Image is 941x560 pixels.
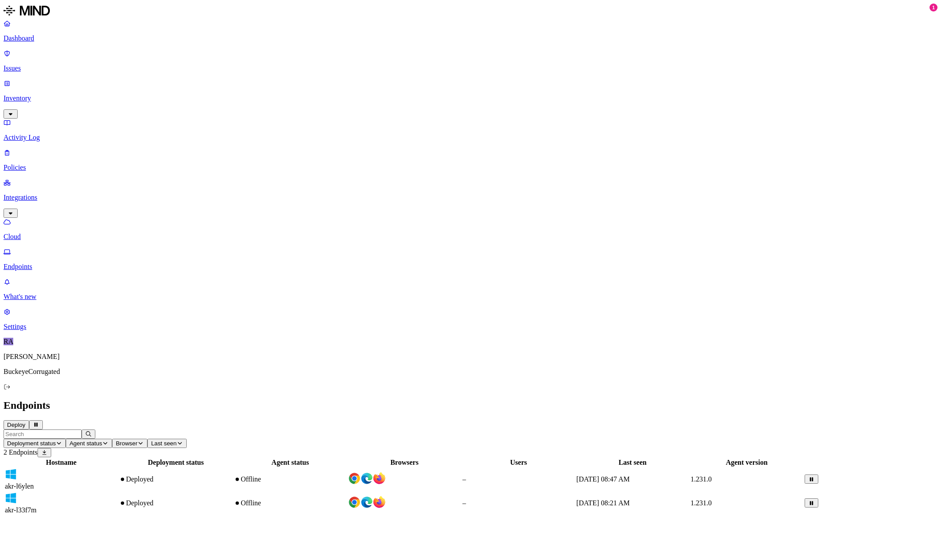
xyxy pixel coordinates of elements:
[930,4,937,11] div: 1
[348,496,361,508] img: chrome.svg
[576,459,689,467] div: Last seen
[4,164,937,172] p: Policies
[4,4,50,18] img: MIND
[4,448,38,456] span: 2 Endpoints
[4,218,937,241] a: Cloud
[4,368,937,376] p: BuckeyeCorrugated
[4,293,937,301] p: What's new
[4,233,937,241] p: Cloud
[119,459,232,467] div: Deployment status
[7,440,56,447] span: Deployment status
[4,194,937,202] p: Integrations
[4,19,937,42] a: Dashboard
[5,482,34,490] span: akr-l6ylen
[361,496,373,508] img: edge.svg
[119,475,232,483] div: Deployed
[5,468,17,481] img: windows.svg
[4,149,937,172] a: Policies
[116,440,137,447] span: Browser
[4,420,29,429] button: Deploy
[690,499,711,507] span: 1.231.0
[4,429,82,439] input: Search
[119,499,232,507] div: Deployed
[4,119,937,142] a: Activity Log
[690,459,803,467] div: Agent version
[4,263,937,271] p: Endpoints
[234,475,346,483] div: Offline
[576,499,630,507] span: [DATE] 08:21 AM
[373,472,385,485] img: firefox.svg
[4,248,937,271] a: Endpoints
[463,475,466,483] span: –
[234,499,346,507] div: Offline
[463,459,575,467] div: Users
[4,179,937,217] a: Integrations
[4,79,937,117] a: Inventory
[234,459,346,467] div: Agent status
[151,440,177,447] span: Last seen
[5,506,37,514] span: akr-l33f7m
[690,475,711,483] span: 1.231.0
[4,49,937,72] a: Issues
[4,134,937,142] p: Activity Log
[463,499,466,507] span: –
[576,475,630,483] span: [DATE] 08:47 AM
[4,278,937,301] a: What's new
[4,94,937,102] p: Inventory
[4,399,937,411] h2: Endpoints
[69,440,102,447] span: Agent status
[348,459,461,467] div: Browsers
[4,4,937,19] a: MIND
[4,323,937,331] p: Settings
[5,492,17,504] img: windows.svg
[361,472,373,485] img: edge.svg
[4,64,937,72] p: Issues
[4,338,13,345] span: RA
[348,472,361,485] img: chrome.svg
[5,459,117,467] div: Hostname
[373,496,385,508] img: firefox.svg
[4,34,937,42] p: Dashboard
[4,308,937,331] a: Settings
